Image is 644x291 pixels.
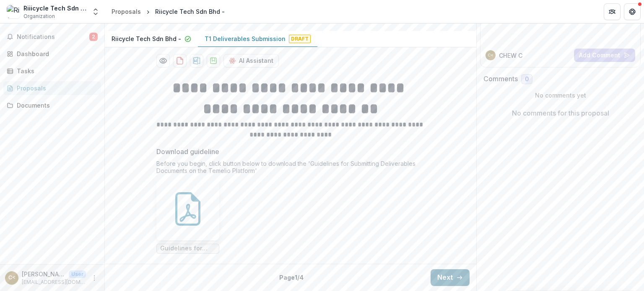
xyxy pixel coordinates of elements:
[499,51,522,60] p: CHEW C
[108,5,228,18] nav: breadcrumb
[525,76,529,83] span: 0
[17,49,94,58] div: Dashboard
[89,33,98,41] span: 2
[156,160,425,178] div: Before you begin, click button below to download the 'Guidelines for Submitting Deliverables Docu...
[156,54,170,67] button: Preview c368c043-a867-4427-93ce-64baa54b4f96-1.pdf
[483,75,518,83] h2: Comments
[112,34,181,43] p: Riicycle Tech Sdn Bhd -
[17,67,94,75] div: Tasks
[3,64,101,78] a: Tasks
[22,270,65,278] p: [PERSON_NAME] <[EMAIL_ADDRESS][DOMAIN_NAME]> <[EMAIL_ADDRESS][DOMAIN_NAME]>
[155,7,225,16] div: Riicycle Tech Sdn Bhd -
[624,3,641,20] button: Get Help
[205,34,286,43] p: T1 Deliverables Submission
[3,98,101,112] a: Documents
[604,3,621,20] button: Partners
[23,4,86,13] div: Riiicycle Tech Sdn Bhd
[69,270,86,278] p: User
[483,91,637,100] p: No comments yet
[108,5,144,18] a: Proposals
[23,13,55,20] span: Organization
[488,53,493,57] div: CHEW CHIN HUAT <chinhuat@riiicycle.com> <chinhuat@riiicycle.com>
[156,147,219,157] p: Download guideline
[17,101,94,110] div: Documents
[89,273,99,283] button: More
[512,108,609,118] p: No comments for this proposal
[156,178,219,254] div: Guidelines for Submitting Deliverables Documents.pdf
[431,269,470,286] button: Next
[207,54,220,67] button: download-proposal
[190,54,203,67] button: download-proposal
[279,273,304,282] p: Page 1 / 4
[3,30,101,44] button: Notifications2
[112,7,141,16] div: Proposals
[17,84,94,93] div: Proposals
[90,3,101,20] button: Open entity switcher
[173,54,187,67] button: download-proposal
[8,275,16,281] div: CHEW CHIN HUAT <chinhuat@riiicycle.com> <chinhuat@riiicycle.com>
[3,47,101,61] a: Dashboard
[7,5,20,18] img: Riiicycle Tech Sdn Bhd
[574,49,635,62] button: Add Comment
[17,33,89,41] span: Notifications
[22,278,86,286] p: [EMAIL_ADDRESS][DOMAIN_NAME]
[289,35,311,43] span: Draft
[3,81,101,95] a: Proposals
[223,54,279,67] button: AI Assistant
[160,245,216,252] span: Guidelines for Submitting Deliverables Documents.pdf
